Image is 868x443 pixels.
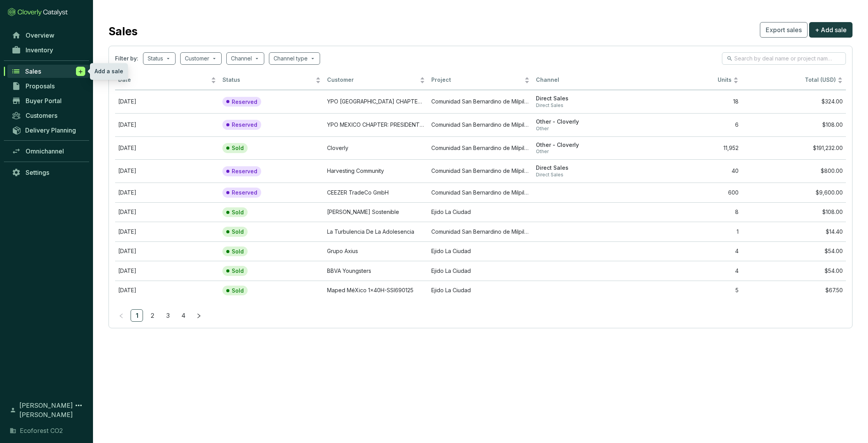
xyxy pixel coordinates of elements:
span: Project [431,76,522,84]
a: 1 [131,310,143,321]
div: Add a sale [90,63,128,80]
td: $9,600.00 [742,183,846,202]
td: Maped MéXico 1x40H-SSI690125 [324,281,428,300]
td: La Turbulencia De La Adolesencia [324,222,428,241]
li: Previous Page [115,309,127,322]
p: Sold [232,145,244,152]
span: Overview [26,31,54,39]
a: 2 [146,310,158,321]
button: + Add sale [809,22,852,38]
p: Sold [232,267,244,274]
a: Customers [8,109,89,122]
td: 8 [637,202,741,222]
a: Buyer Portal [8,94,89,107]
td: Grupo Axius [324,241,428,261]
span: Ecoforest CO2 [20,426,63,435]
li: 1 [131,309,143,322]
th: Channel [533,71,637,90]
td: Comunidad San Bernardino de Milpillas Chico [428,113,532,136]
td: $324.00 [742,90,846,113]
td: Harvesting Community [324,159,428,183]
p: Reserved [232,121,257,128]
td: 600 [637,183,741,202]
td: BBVA Youngsters [324,261,428,281]
td: May 28 2025 [115,183,219,202]
span: Direct Sales [536,172,634,178]
td: Ejido La Ciudad [428,261,532,281]
td: May 20 2025 [115,222,219,241]
button: Export sales [760,22,808,38]
p: Reserved [232,189,257,196]
p: Reserved [232,98,257,105]
td: $67.50 [742,281,846,300]
span: Settings [26,169,49,176]
span: right [196,313,201,319]
span: Status [222,76,313,84]
p: Reserved [232,168,257,175]
td: 4 [637,241,741,261]
a: Delivery Planning [8,124,89,136]
span: Customers [26,112,57,119]
td: YPO MEXICO CHAPTER: PRESIDENTS´ RETREAT 2025 [324,90,428,113]
span: Customer [327,76,418,84]
th: Project [428,71,532,90]
span: Other [536,126,634,132]
span: [PERSON_NAME] [PERSON_NAME] [19,401,74,419]
th: Status [219,71,324,90]
a: 4 [177,310,189,321]
td: CEEZER TradeCo GmbH [324,183,428,202]
td: $14.40 [742,222,846,241]
a: Settings [8,166,89,179]
td: Ejido La Ciudad [428,202,532,222]
td: Mar 14 2025 [115,261,219,281]
th: Units [637,71,741,90]
li: 3 [162,309,174,322]
td: Comunidad San Bernardino de Milpillas Chico [428,222,532,241]
span: Direct Sales [536,164,634,172]
th: Date [115,71,219,90]
td: Cloverly [324,136,428,160]
td: 40 [637,159,741,183]
td: Ejido La Ciudad [428,241,532,261]
td: Aug 27 2025 [115,136,219,160]
a: Sales [7,65,89,78]
span: Delivery Planning [25,126,76,134]
td: $800.00 [742,159,846,183]
span: + Add sale [815,25,847,34]
td: Mar 12 2025 [115,241,219,261]
li: 4 [177,309,189,322]
li: Next Page [193,309,205,322]
a: Omnichannel [8,145,89,158]
a: Inventory [8,43,89,57]
button: left [115,309,127,322]
td: $191,232.00 [742,136,846,160]
td: 11,952 [637,136,741,160]
td: $108.00 [742,113,846,136]
a: Proposals [8,79,89,93]
td: $54.00 [742,261,846,281]
span: Direct Sales [536,95,634,102]
td: Comunidad San Bernardino de Milpillas Chico [428,136,532,160]
span: Omnichannel [26,147,64,155]
span: Filter by: [115,55,138,62]
span: Other [536,148,634,155]
span: left [119,313,124,319]
h2: Sales [108,23,138,40]
td: 5 [637,281,741,300]
span: Direct Sales [536,102,634,109]
p: Sold [232,209,244,216]
td: $108.00 [742,202,846,222]
td: Aug 25 2025 [115,113,219,136]
td: 4 [637,261,741,281]
td: 6 [637,113,741,136]
td: Moctezuma Sostenible [324,202,428,222]
span: Date [118,76,209,84]
span: Sales [25,67,41,75]
span: Buyer Portal [26,97,62,105]
span: Units [640,76,731,84]
td: Comunidad San Bernardino de Milpillas Chico [428,159,532,183]
a: Overview [8,29,89,42]
span: Proposals [26,82,55,90]
td: Sep 30 2025 [115,159,219,183]
td: Comunidad San Bernardino de Milpillas Chico [428,183,532,202]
